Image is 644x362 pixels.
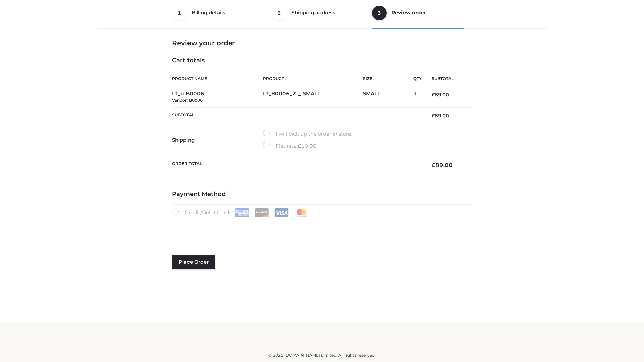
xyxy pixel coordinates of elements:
label: Credit/Debit Cards [172,208,309,217]
span: £ [298,143,301,149]
td: LT_b-B0006 [172,86,263,108]
div: © 2025 [DOMAIN_NAME] Limited. All rights reserved. [100,352,544,359]
img: Discover [255,208,269,217]
th: Size [363,71,410,86]
th: Subtotal [422,71,472,86]
button: Place order [172,255,215,269]
th: Shipping [172,124,263,156]
img: Mastercard [294,208,309,217]
th: Qty [413,71,422,86]
td: 1 [413,86,422,108]
td: SMALL [363,86,413,108]
th: Order Total [172,156,422,174]
h3: Review your order [172,39,472,47]
th: Product Name [172,71,263,86]
small: Vendor: B0006 [172,98,203,103]
bdi: 10.00 [298,143,317,149]
th: Product # [263,71,363,86]
h4: Payment Method [172,191,472,198]
label: I will pick up the order in store. [263,130,352,138]
img: Visa [274,208,289,217]
bdi: 89.00 [432,162,453,168]
span: £ [432,92,435,98]
iframe: Secure payment input frame [171,216,471,240]
bdi: 89.00 [432,92,449,98]
span: £ [432,162,435,168]
img: Amex [235,208,249,217]
td: LT_B0006_2-_-SMALL [263,86,363,108]
bdi: 89.00 [432,113,449,119]
th: Subtotal [172,107,422,124]
span: £ [432,113,435,119]
h4: Cart totals [172,57,472,64]
label: Flat rate: [263,142,317,150]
